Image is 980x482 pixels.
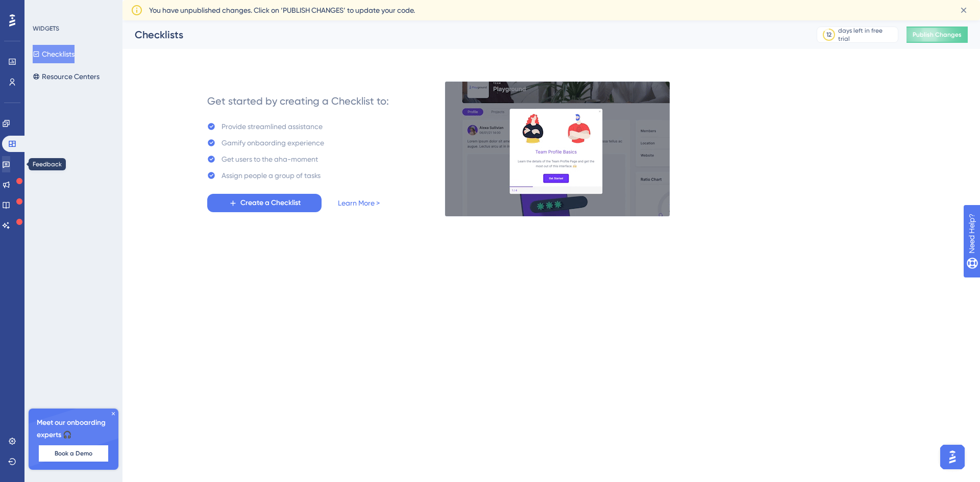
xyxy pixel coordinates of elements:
div: Assign people a group of tasks [222,169,321,182]
span: Meet our onboarding experts 🎧 [37,417,110,441]
button: Create a Checklist [207,194,322,212]
div: Checklists [135,28,791,42]
div: WIDGETS [33,24,59,33]
span: Book a Demo [55,449,92,458]
iframe: UserGuiding AI Assistant Launcher [937,442,968,472]
button: Resource Centers [33,67,100,86]
span: Create a Checklist [240,197,301,209]
button: Book a Demo [39,445,108,462]
div: days left in free trial [838,27,895,43]
a: Learn More > [338,197,380,209]
span: You have unpublished changes. Click on ‘PUBLISH CHANGES’ to update your code. [149,4,415,16]
span: Need Help? [24,3,64,15]
button: Publish Changes [906,27,968,43]
div: 12 [826,31,831,39]
div: Gamify onbaording experience [222,137,324,149]
span: Publish Changes [913,31,962,39]
div: Get users to the aha-moment [222,153,318,165]
div: Get started by creating a Checklist to: [207,94,389,108]
button: Checklists [33,45,75,63]
img: e28e67207451d1beac2d0b01ddd05b56.gif [445,81,670,217]
div: Provide streamlined assistance [222,120,323,133]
